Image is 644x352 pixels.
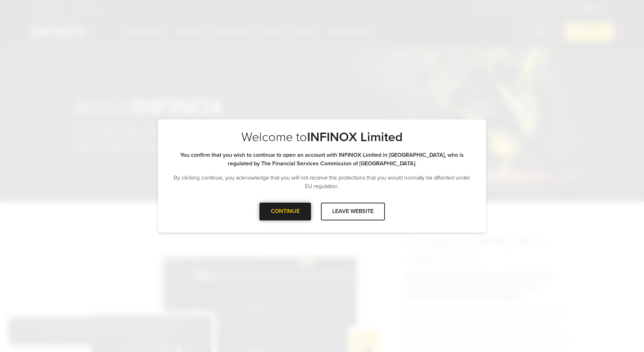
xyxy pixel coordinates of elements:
[259,203,311,220] div: CONTINUE
[307,129,403,145] strong: INFINOX Limited
[172,129,472,145] p: Welcome to
[180,151,464,167] strong: You confirm that you wish to continue to open an account with INFINOX Limited in [GEOGRAPHIC_DATA...
[321,203,385,220] div: LEAVE WEBSITE
[172,174,472,191] p: By clicking continue, you acknowledge that you will not receive the protections that you would no...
